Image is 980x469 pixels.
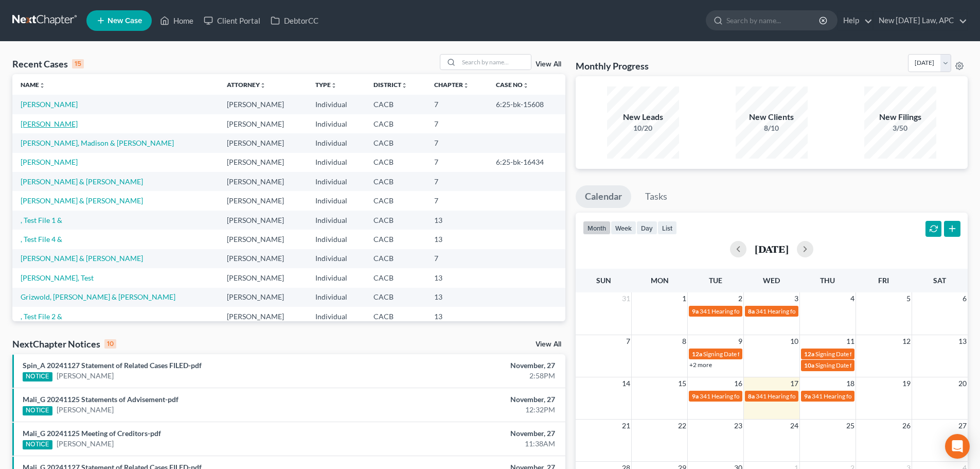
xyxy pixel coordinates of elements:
td: 7 [426,191,488,210]
td: CACB [365,172,426,191]
td: 6:25-bk-15608 [488,95,565,114]
a: Chapterunfold_more [434,81,469,89]
td: [PERSON_NAME] [219,249,307,268]
span: Signing Date for [PERSON_NAME] [703,350,795,358]
a: Client Portal [199,11,265,30]
div: NOTICE [23,406,52,415]
span: 22 [677,420,687,432]
input: Search by name... [459,55,531,70]
div: 15 [72,59,84,68]
span: 341 Hearing for [PERSON_NAME] & [PERSON_NAME] [700,392,846,400]
span: 2 [737,292,743,305]
a: [PERSON_NAME], Madison & [PERSON_NAME] [21,138,174,147]
span: 10a [804,361,814,369]
td: CACB [365,211,426,230]
a: Tasks [636,185,676,208]
a: Attorneyunfold_more [227,81,266,89]
span: 11 [845,335,856,348]
button: week [611,221,636,235]
span: 15 [677,377,687,390]
a: +2 more [689,361,712,369]
td: 7 [426,172,488,191]
td: 13 [426,211,488,230]
span: 341 Hearing for [PERSON_NAME] [756,307,848,315]
span: 17 [789,377,799,390]
span: 9a [692,392,699,400]
a: View All [536,61,561,68]
div: November, 27 [384,360,555,371]
span: 3 [793,292,799,305]
td: [PERSON_NAME] [219,153,307,172]
td: 13 [426,268,488,287]
div: 10/20 [607,123,679,133]
td: [PERSON_NAME] [219,114,307,133]
a: Grizwold, [PERSON_NAME] & [PERSON_NAME] [21,292,175,301]
td: Individual [307,249,365,268]
a: Mali_G 20241125 Meeting of Creditors-pdf [23,429,161,438]
td: Individual [307,114,365,133]
div: November, 27 [384,394,555,405]
a: Help [838,11,872,30]
td: CACB [365,230,426,249]
a: Spin_A 20241127 Statement of Related Cases FILED-pdf [23,361,202,370]
div: New Leads [607,111,679,123]
div: 10 [104,339,116,349]
a: New [DATE] Law, APC [874,11,967,30]
td: [PERSON_NAME] [219,133,307,152]
td: Individual [307,191,365,210]
div: New Filings [864,111,936,123]
td: CACB [365,153,426,172]
td: CACB [365,288,426,307]
span: 8a [748,307,755,315]
td: CACB [365,95,426,114]
span: 12a [804,350,814,358]
a: [PERSON_NAME] [57,371,114,381]
span: 19 [901,377,912,390]
td: 7 [426,114,488,133]
button: month [583,221,611,235]
span: 14 [621,377,631,390]
div: NOTICE [23,372,52,381]
a: Nameunfold_more [21,81,45,89]
span: 18 [845,377,856,390]
span: 4 [849,292,856,305]
i: unfold_more [331,82,337,89]
a: [PERSON_NAME] [57,405,114,415]
span: 341 Hearing for [PERSON_NAME] & [PERSON_NAME] [812,392,958,400]
span: 9 [737,335,743,348]
td: Individual [307,307,365,326]
div: New Clients [736,111,808,123]
div: 11:38AM [384,439,555,449]
td: CACB [365,249,426,268]
i: unfold_more [260,82,266,89]
a: [PERSON_NAME] & [PERSON_NAME] [21,196,143,205]
a: [PERSON_NAME] [21,158,78,166]
span: 9a [692,307,699,315]
div: Open Intercom Messenger [945,434,970,459]
td: [PERSON_NAME] [219,95,307,114]
span: Sat [933,276,946,285]
input: Search by name... [726,11,821,30]
a: Case Nounfold_more [496,81,529,89]
div: 12:32PM [384,405,555,415]
span: 341 Hearing for [PERSON_NAME] [700,307,792,315]
span: 12a [692,350,702,358]
a: [PERSON_NAME] [21,100,78,109]
a: Districtunfold_more [373,81,407,89]
td: 7 [426,153,488,172]
span: 27 [957,420,968,432]
td: [PERSON_NAME] [219,191,307,210]
span: 9a [804,392,811,400]
i: unfold_more [463,82,469,89]
td: Individual [307,153,365,172]
td: CACB [365,268,426,287]
td: Individual [307,133,365,152]
span: 26 [901,420,912,432]
span: Signing Date for [PERSON_NAME] [815,361,907,369]
span: Signing Date for [PERSON_NAME] [815,350,907,358]
td: 13 [426,230,488,249]
div: November, 27 [384,428,555,439]
span: 1 [681,292,687,305]
td: Individual [307,172,365,191]
td: [PERSON_NAME] [219,211,307,230]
